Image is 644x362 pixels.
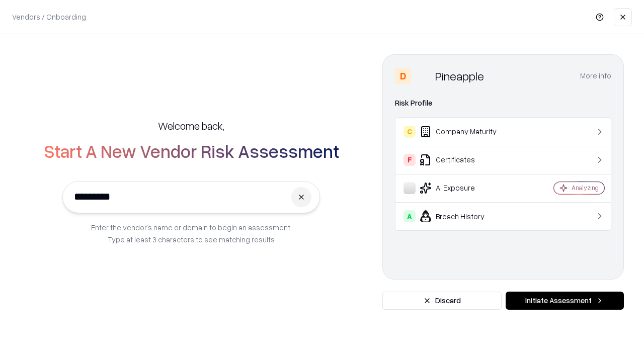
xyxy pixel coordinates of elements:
[506,292,624,310] button: Initiate Assessment
[404,126,524,138] div: Company Maturity
[404,210,416,222] div: A
[12,12,86,22] p: Vendors / Onboarding
[435,68,484,84] div: Pineapple
[404,154,524,166] div: Certificates
[404,154,416,166] div: F
[415,68,431,84] img: Pineapple
[158,119,224,133] h5: Welcome back,
[395,68,411,84] div: D
[91,221,292,245] p: Enter the vendor’s name or domain to begin an assessment. Type at least 3 characters to see match...
[580,67,611,85] button: More info
[395,97,611,109] div: Risk Profile
[572,184,599,192] div: Analyzing
[404,126,416,138] div: C
[404,210,524,222] div: Breach History
[404,182,524,194] div: AI Exposure
[44,141,339,161] h2: Start A New Vendor Risk Assessment
[382,292,502,310] button: Discard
